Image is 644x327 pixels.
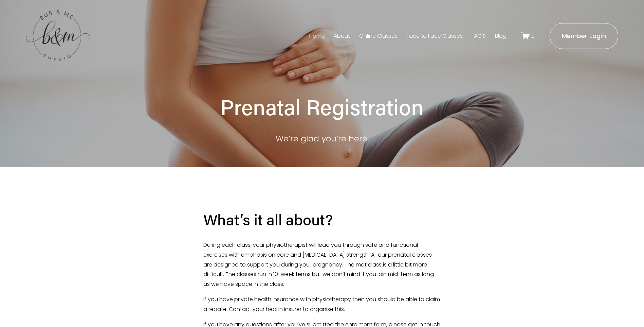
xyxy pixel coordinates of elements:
[203,295,441,314] p: If you have private health insurance with physiotherapy then you should be able to claim a rebate...
[26,10,90,62] img: bubandme
[407,31,463,41] a: Face to Face Classes
[144,131,500,146] p: We’re glad you’re here.
[521,32,535,40] a: 0 items in cart
[144,93,500,120] h1: Prenatal Registration
[359,31,398,41] a: Online Classes
[472,31,486,41] a: FAQ'S
[562,32,606,40] ms-portal-inner: Member Login
[334,31,350,41] a: About
[203,240,441,289] p: During each class, your physiotherapist will lead you through safe and functional exercises with ...
[550,23,619,49] a: Member Login
[495,31,507,41] a: Blog
[531,32,535,40] span: 0
[203,210,441,229] h2: What’s it all about?
[309,31,325,41] a: Home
